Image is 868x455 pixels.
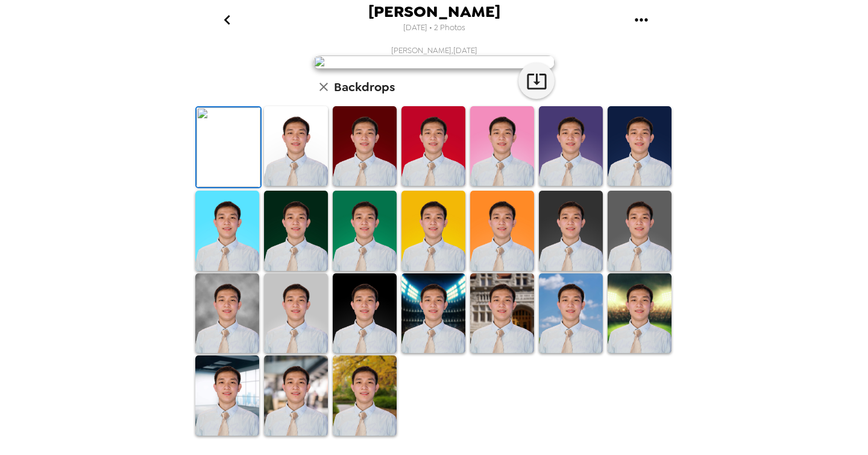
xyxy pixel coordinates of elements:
[403,20,465,36] span: [DATE] • 2 Photos
[197,107,260,187] img: Original
[313,56,555,69] img: user
[334,77,395,97] h6: Backdrops
[391,45,477,56] span: [PERSON_NAME] , [DATE]
[368,4,500,20] span: [PERSON_NAME]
